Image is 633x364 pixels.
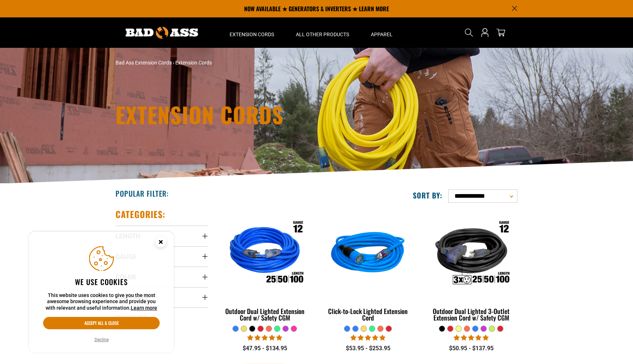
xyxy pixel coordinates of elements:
button: Accept all & close [43,317,160,329]
aside: Cookie Consent [29,232,174,353]
a: blue Click-to-Lock Lighted Extension Cord [322,209,414,325]
img: Bad Ass Extension Cords [126,27,198,39]
span: Apparel [371,31,393,38]
div: Click-to-Lock Lighted Extension Cord [322,308,414,321]
span: 4.81 stars [247,334,282,341]
nav: breadcrumbs [116,59,380,67]
h2: Categories: [116,209,165,220]
a: Outdoor Dual Lighted 3-Outlet Extension Cord w/ Safety CGM Outdoor Dual Lighted 3-Outlet Extensio... [425,209,517,325]
img: Outdoor Dual Lighted 3-Outlet Extension Cord w/ Safety CGM [426,212,517,296]
div: $47.95 - $134.95 [219,344,311,353]
div: Outdoor Dual Lighted Extension Cord w/ Safety CGM [219,308,311,321]
h2: Popular Filter: [116,189,169,198]
span: Extension Cords [175,60,212,66]
summary: Apparel [360,17,403,48]
div: $53.95 - $253.95 [322,344,414,353]
button: Decline [92,336,111,343]
span: › [173,60,174,66]
h2: We use cookies [43,277,160,286]
img: Outdoor Dual Lighted Extension Cord w/ Safety CGM [219,212,311,296]
summary: Search [463,27,475,38]
summary: Length [116,226,208,246]
summary: All Other Products [285,17,360,48]
div: $50.95 - $137.95 [425,344,517,353]
a: Learn more [131,305,157,311]
h1: Extension Cords [116,104,380,125]
summary: Extension Cords [219,17,285,48]
label: Sort by: [413,191,443,200]
span: 4.87 stars [351,334,385,341]
img: blue [322,212,414,296]
span: All Other Products [296,31,349,38]
span: Extension Cords [230,31,274,38]
a: Outdoor Dual Lighted Extension Cord w/ Safety CGM Outdoor Dual Lighted Extension Cord w/ Safety CGM [219,209,311,325]
span: 4.80 stars [454,334,489,341]
a: Bad Ass Extension Cords [116,60,172,66]
div: Outdoor Dual Lighted 3-Outlet Extension Cord w/ Safety CGM [425,308,517,321]
p: This website uses cookies to give you the most awesome browsing experience and provide you with r... [43,292,160,311]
